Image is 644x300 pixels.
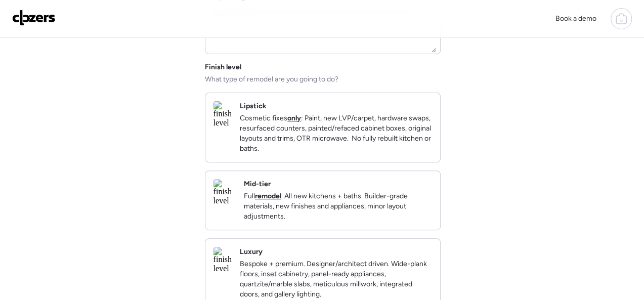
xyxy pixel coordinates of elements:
strong: only [287,114,301,122]
img: Logo [12,10,56,26]
span: Book a demo [555,14,596,23]
p: Full . All new kitchens + baths. Builder-grade materials, new finishes and appliances, minor layo... [244,191,432,222]
h2: Lipstick [240,101,267,111]
h2: Luxury [240,247,263,257]
span: What type of remodel are you going to do? [205,74,338,84]
p: Bespoke + premium. Designer/architect driven. Wide-plank floors, inset cabinetry, panel-ready app... [240,259,432,299]
img: finish level [213,101,232,127]
p: Cosmetic fixes : Paint, new LVP/carpet, hardware swaps, resurfaced counters, painted/refaced cabi... [240,113,432,154]
img: finish level [213,247,232,273]
img: finish level [213,179,236,205]
h2: Mid-tier [244,179,271,189]
span: Finish level [205,62,241,72]
strong: remodel [255,192,281,200]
